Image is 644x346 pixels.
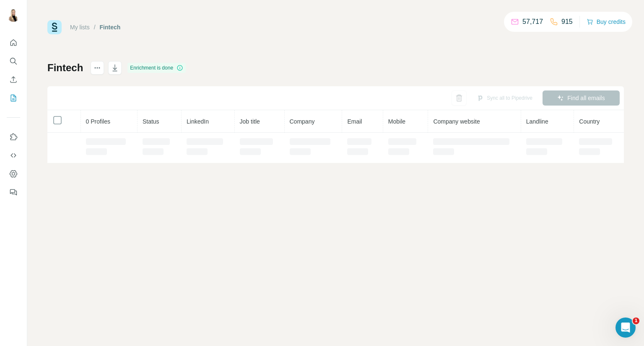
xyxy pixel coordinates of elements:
span: 0 Profiles [86,118,110,125]
li: / [94,23,96,31]
div: Enrichment is done [127,63,186,73]
button: Buy credits [587,16,626,28]
button: My lists [7,90,20,106]
a: My lists [70,24,90,31]
span: Status [143,118,159,125]
span: Company website [433,118,480,125]
span: Company [290,118,315,125]
button: Dashboard [7,166,20,181]
button: Quick start [7,35,20,50]
h1: Fintech [47,61,83,75]
div: Fintech [100,23,121,31]
button: Use Surfe API [7,148,20,163]
p: 915 [561,17,573,27]
button: actions [91,61,104,75]
span: Country [579,118,600,125]
span: Email [347,118,362,125]
span: LinkedIn [187,118,209,125]
button: Enrich CSV [7,72,20,87]
span: Mobile [388,118,405,125]
p: 57,717 [522,17,543,27]
button: Feedback [7,185,20,200]
img: Avatar [7,8,20,22]
img: Surfe Logo [47,20,62,34]
button: Search [7,54,20,69]
iframe: Intercom live chat [615,318,636,338]
button: Use Surfe on LinkedIn [7,129,20,145]
span: Job title [240,118,260,125]
span: 1 [633,318,639,324]
span: Landline [526,118,548,125]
